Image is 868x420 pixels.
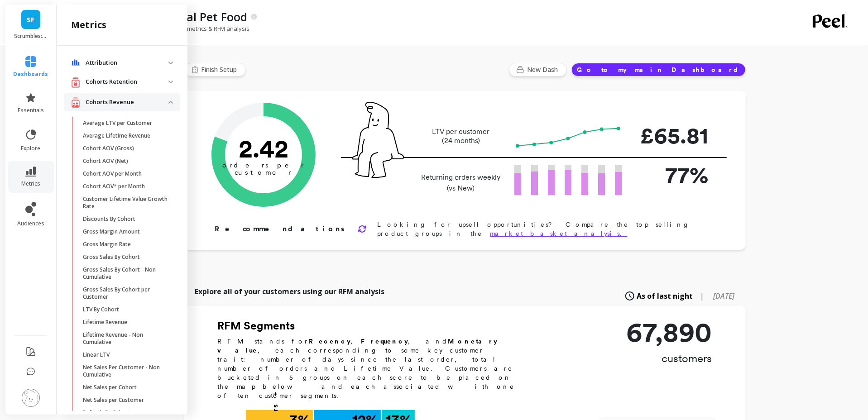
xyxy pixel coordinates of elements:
[309,338,351,345] b: Recency
[83,215,135,223] p: Discounts By Cohort
[83,351,110,358] p: Linear LTV
[361,338,408,345] b: Frequency
[378,220,717,238] p: Looking for upsell opportunities? Compare the top selling product groups in the
[17,220,44,227] span: audiences
[14,71,48,78] span: dashboards
[235,168,292,177] tspan: customer
[637,291,693,301] span: As of last night
[86,98,168,107] p: Cohorts Revenue
[195,286,385,297] p: Explore all of your customers using our RFM analysis
[18,107,44,114] span: essentials
[627,319,712,346] p: 67,890
[83,331,169,346] p: Lifetime Revenue - Non Cumulative
[168,81,173,83] img: down caret icon
[83,145,134,152] p: Cohort AOV (Gross)
[83,253,140,261] p: Gross Sales By Cohort
[201,65,240,74] span: Finish Setup
[71,76,80,88] img: navigation item icon
[222,161,305,169] tspan: orders per
[218,319,526,333] h2: RFM Segments
[83,364,169,378] p: Net Sales Per Customer - Non Cumulative
[27,14,35,25] span: SF
[71,97,80,108] img: navigation item icon
[509,63,567,76] button: New Dash
[22,389,40,407] img: profile picture
[419,127,504,145] p: LTV per customer (24 months)
[571,63,746,76] button: Go to my main Dashboard
[714,291,735,301] span: [DATE]
[528,65,561,74] span: New Dash
[83,319,127,326] p: Lifetime Revenue
[184,63,246,76] button: Finish Setup
[168,101,173,104] img: down caret icon
[83,286,169,301] p: Gross Sales By Cohort per Customer
[83,196,169,210] p: Customer Lifetime Value Growth Rate
[352,102,404,178] img: pal seatted on line
[215,224,347,234] p: Recommendations
[218,337,526,400] p: RFM stands for , , and , each corresponding to some key customer trait: number of days since the ...
[83,396,144,404] p: Net Sales per Customer
[21,180,40,187] span: metrics
[490,230,628,237] a: market basket analysis.
[83,228,140,235] p: Gross Margin Amount
[419,172,504,194] p: Returning orders weekly (vs New)
[636,119,709,153] p: £65.81
[14,33,48,40] p: Scrumbles: Natural Pet Food
[83,241,131,248] p: Gross Margin Rate
[627,351,712,366] p: customers
[168,62,173,64] img: down caret icon
[83,409,130,416] p: Refunds By Cohort
[83,266,169,281] p: Gross Sales By Cohort - Non Cumulative
[83,183,145,190] p: Cohort AOV* per Month
[83,132,150,139] p: Average Lifetime Revenue
[86,58,168,67] p: Attribution
[700,291,705,301] span: |
[83,157,128,165] p: Cohort AOV (Net)
[71,19,106,31] h2: metrics
[86,77,168,86] p: Cohorts Retention
[636,158,709,192] p: 77%
[83,170,142,177] p: Cohort AOV per Month
[83,119,152,127] p: Average LTV per Customer
[83,384,137,391] p: Net Sales per Cohort
[239,134,288,163] text: 2.42
[83,306,119,313] p: LTV By Cohort
[71,59,80,67] img: navigation item icon
[21,145,41,152] span: explore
